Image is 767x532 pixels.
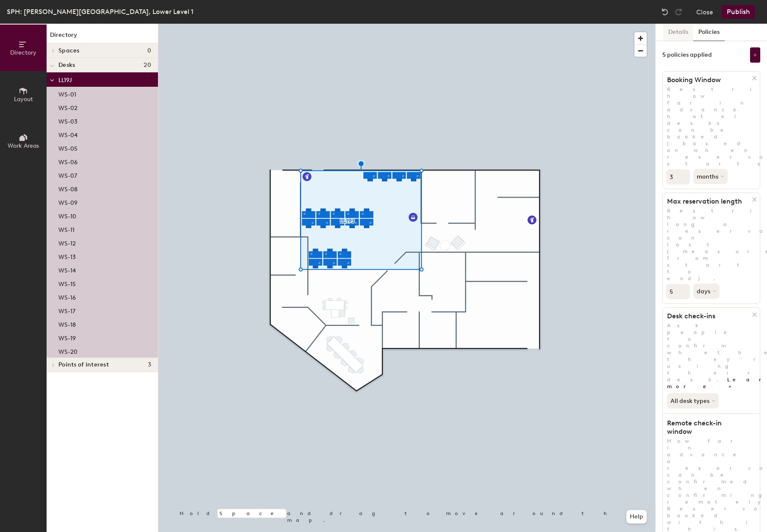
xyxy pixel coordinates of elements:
p: WS-02 [58,102,78,112]
h1: Desk check-ins [663,312,752,320]
p: WS-13 [58,251,76,261]
p: WS-08 [58,183,78,193]
p: WS-20 [58,346,78,356]
span: Desks [58,62,75,69]
p: Restrict how long a reservation can last (measured from start to end). [663,207,760,282]
p: WS-01 [58,88,76,98]
div: 5 policies applied [662,52,712,58]
p: WS-14 [58,265,76,274]
p: WS-10 [58,210,76,220]
img: Redo [674,8,683,16]
button: All desk types [667,393,719,408]
p: WS-11 [58,224,75,234]
p: WS-03 [58,116,78,125]
span: Directory [10,49,36,56]
p: WS-07 [58,170,77,179]
p: WS-15 [58,278,76,288]
img: Undo [661,8,669,16]
span: Spaces [58,47,80,54]
span: Work Areas [8,142,39,149]
h1: Max reservation length [663,197,752,206]
button: days [693,284,720,299]
span: 0 [147,47,151,54]
p: WS-05 [58,143,78,152]
button: Help [626,510,647,524]
button: Details [663,24,693,41]
p: WS-16 [58,292,76,301]
span: Layout [14,96,33,103]
p: WS-19 [58,332,76,342]
p: WS-12 [58,237,76,247]
div: SPH: [PERSON_NAME][GEOGRAPHIC_DATA], Lower Level 1 [7,6,194,17]
button: months [693,169,728,184]
h1: Directory [47,30,158,44]
button: Close [696,5,713,19]
span: 20 [144,62,151,69]
p: WS-06 [58,156,78,166]
p: WS-09 [58,197,78,207]
button: Publish [722,5,755,19]
button: Policies [693,24,725,41]
span: Points of interest [58,361,109,368]
span: LL19J [58,77,72,84]
h1: Remote check-in window [663,419,752,436]
span: 3 [148,361,151,368]
p: WS-18 [58,319,76,328]
p: Restrict how far in advance hotel desks can be booked (based on when reservation starts). [663,86,760,167]
p: WS-17 [58,305,75,315]
p: WS-04 [58,129,78,139]
h1: Booking Window [663,76,752,84]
